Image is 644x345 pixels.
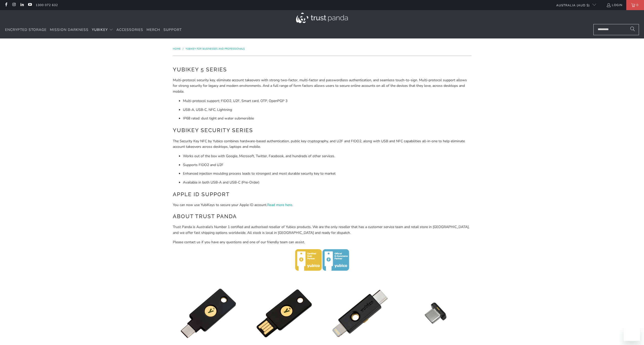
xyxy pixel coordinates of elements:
span: YubiKey [92,27,108,32]
p: Trust Panda is Australia's Number 1 certified and authorised reseller of Yubico products. We are ... [173,224,471,236]
a: Encrypted Storage [5,24,47,36]
a: Accessories [116,24,143,36]
a: 1300 072 632 [36,2,58,8]
li: Works out of the box with Google, Microsoft, Twitter, Facebook, and hundreds of other services. [183,153,471,159]
h2: About Trust Panda [173,212,471,220]
li: USB-A, USB-C, NFC, Lightning [183,107,471,113]
li: Available in both USB-A and USB-C (Pre-Order) [183,180,471,185]
a: Login [606,2,622,8]
li: IP68 rated: dust tight and water submersible [183,116,471,121]
h2: Apple ID Support [173,190,471,198]
a: Merch [147,24,160,36]
span: Merch [147,27,160,32]
a: Read more here [267,202,292,207]
li: Multi-protocol support; FIDO2, U2F, Smart card, OTP, OpenPGP 3 [183,98,471,104]
p: Please contact us if you have any questions and one of our friendly team can assist. [173,239,471,245]
iframe: Button to launch messaging window [624,325,640,341]
a: Support [163,24,182,36]
span: Support [163,27,182,32]
span: Encrypted Storage [5,27,47,32]
a: Trust Panda Australia on Facebook [4,3,8,7]
span: Mission Darkness [50,27,89,32]
li: Enhanced injection moulding process leads to strongest and most durable security key to market [183,171,471,176]
a: Mission Darkness [50,24,89,36]
img: Trust Panda Australia [296,13,348,23]
a: YubiKey for Businesses and Professionals [185,47,245,51]
input: Search... [593,24,639,35]
span: / [183,47,183,51]
nav: Translation missing: en.navigation.header.main_nav [5,24,182,36]
p: You can now use YubiKeys to secure your Apple ID account. . [173,202,471,208]
summary: YubiKey [92,24,113,36]
h2: YubiKey Security Series [173,126,471,134]
h2: YubiKey 5 Series [173,66,471,74]
a: Trust Panda Australia on LinkedIn [20,3,24,7]
a: Trust Panda Australia on Instagram [12,3,16,7]
a: Home [173,47,181,51]
li: Supports FIDO2 and U2F [183,162,471,168]
span: Home [173,47,181,51]
p: Multi-protocol security key, eliminate account takeovers with strong two-factor, multi-factor and... [173,77,471,94]
p: The Security Key NFC by Yubico combines hardware-based authentication, public key cryptography, a... [173,138,471,150]
a: Trust Panda Australia on YouTube [28,3,32,7]
button: Search [626,24,639,35]
span: Accessories [116,27,143,32]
